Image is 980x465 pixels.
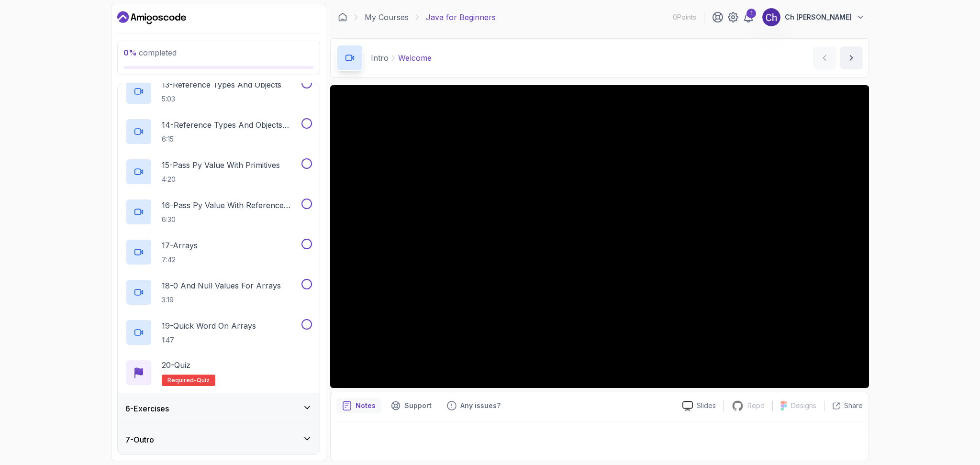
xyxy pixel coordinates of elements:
[125,158,312,185] button: 15-Pass Py Value With Primitives4:20
[162,215,300,224] p: 6:30
[125,199,312,225] button: 16-Pass Py Value With Reference Types6:30
[840,46,863,69] button: next content
[162,134,300,144] p: 6:15
[426,11,496,23] p: Java for Beginners
[743,11,754,23] a: 1
[162,280,281,291] p: 18 - 0 And Null Values For Arrays
[785,12,852,22] p: Ch [PERSON_NAME]
[824,401,863,410] button: Share
[762,8,865,27] button: user profile imageCh [PERSON_NAME]
[162,335,256,345] p: 1:47
[356,401,376,410] p: Notes
[762,8,780,26] img: user profile image
[125,118,312,145] button: 14-Reference Types And Objects Diferences6:15
[125,434,154,445] h3: 7 - Outro
[371,52,389,64] p: Intro
[162,359,190,371] p: 20 - Quiz
[125,78,312,105] button: 13-Reference Types And Objects5:03
[125,279,312,306] button: 18-0 And Null Values For Arrays3:19
[117,10,186,25] a: Dashboard
[673,12,696,22] p: 0 Points
[330,85,869,388] iframe: 1 - Hi
[197,376,210,384] span: quiz
[125,239,312,266] button: 17-Arrays7:42
[162,255,198,265] p: 7:42
[125,403,169,414] h3: 6 - Exercises
[385,398,437,413] button: Support button
[162,199,300,211] p: 16 - Pass Py Value With Reference Types
[125,319,312,346] button: 19-Quick Word On Arrays1:47
[162,94,281,104] p: 5:03
[791,401,816,410] p: Designs
[162,240,198,251] p: 17 - Arrays
[697,401,716,410] p: Slides
[162,79,281,90] p: 13 - Reference Types And Objects
[162,295,281,305] p: 3:19
[162,119,300,131] p: 14 - Reference Types And Objects Diferences
[336,398,381,413] button: notes button
[844,401,863,410] p: Share
[118,424,320,455] button: 7-Outro
[338,12,347,22] a: Dashboard
[162,320,256,332] p: 19 - Quick Word On Arrays
[118,393,320,424] button: 6-Exercises
[441,398,506,413] button: Feedback button
[675,401,724,411] a: Slides
[123,48,177,57] span: completed
[398,52,432,64] p: Welcome
[167,376,197,384] span: Required-
[747,401,765,410] p: Repo
[746,9,756,18] div: 1
[404,401,432,410] p: Support
[125,359,312,386] button: 20-QuizRequired-quiz
[162,175,280,184] p: 4:20
[123,48,137,57] span: 0 %
[162,159,280,171] p: 15 - Pass Py Value With Primitives
[365,11,409,23] a: My Courses
[460,401,501,410] p: Any issues?
[813,46,836,69] button: previous content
